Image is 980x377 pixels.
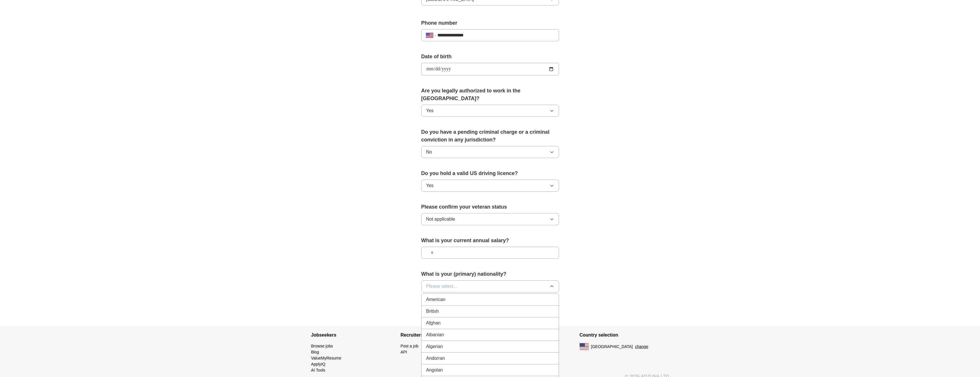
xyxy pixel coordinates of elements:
[421,237,559,244] label: What is your current annual salary?
[311,368,326,372] a: AI Tools
[426,182,434,189] span: Yes
[426,149,432,156] span: No
[426,320,441,327] span: Afghan
[580,327,669,343] h4: Country selection
[426,296,446,303] span: American
[421,128,559,144] label: Do you have a pending criminal charge or a criminal conviction in any jurisdiction?
[421,270,559,278] label: What is your (primary) nationality?
[426,216,455,223] span: Not applicable
[426,343,443,350] span: Algerian
[311,350,319,354] a: Blog
[426,283,457,290] span: Please select...
[401,344,418,348] a: Post a job
[311,356,342,360] a: ValueMyResume
[580,343,589,350] img: US flag
[591,344,633,350] span: [GEOGRAPHIC_DATA]
[421,170,559,177] label: Do you hold a valid US driving licence?
[421,180,559,192] button: Yes
[426,331,444,338] span: Albanian
[311,362,326,366] a: ApplyIQ
[401,350,407,354] a: API
[421,203,559,211] label: Please confirm your veteran status
[426,367,443,374] span: Angolan
[421,280,559,292] button: Please select...
[426,107,434,114] span: Yes
[426,308,439,315] span: British
[421,105,559,117] button: Yes
[426,355,445,362] span: Andorran
[635,344,648,350] button: change
[311,344,333,348] a: Browse jobs
[421,53,559,61] label: Date of birth
[421,87,559,102] label: Are you legally authorized to work in the [GEOGRAPHIC_DATA]?
[421,213,559,225] button: Not applicable
[421,146,559,158] button: No
[421,19,559,27] label: Phone number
